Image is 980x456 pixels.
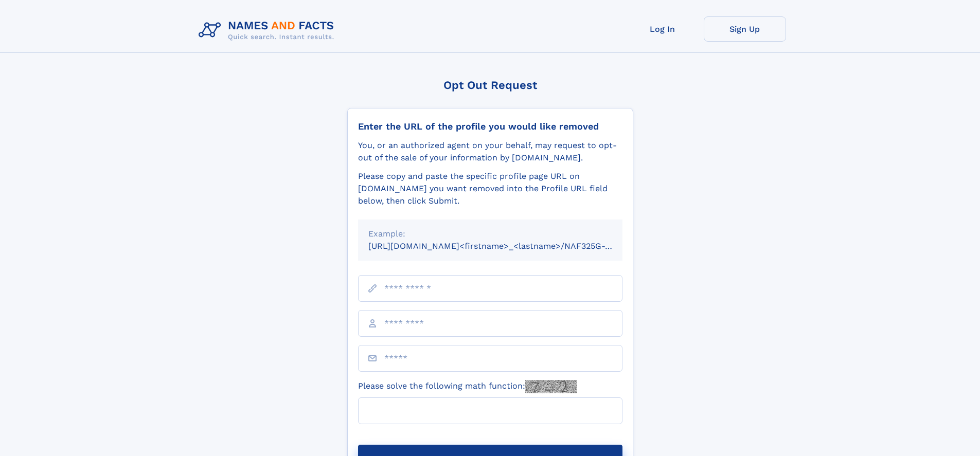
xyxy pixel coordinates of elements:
[358,121,622,132] div: Enter the URL of the profile you would like removed
[368,241,642,251] small: [URL][DOMAIN_NAME]<firstname>_<lastname>/NAF325G-xxxxxxxx
[358,139,622,164] div: You, or an authorized agent on your behalf, may request to opt-out of the sale of your informatio...
[358,170,622,207] div: Please copy and paste the specific profile page URL on [DOMAIN_NAME] you want removed into the Pr...
[347,79,633,92] div: Opt Out Request
[704,16,786,42] a: Sign Up
[368,228,612,240] div: Example:
[358,380,577,393] label: Please solve the following math function:
[194,16,343,44] img: Logo Names and Facts
[621,16,704,42] a: Log In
